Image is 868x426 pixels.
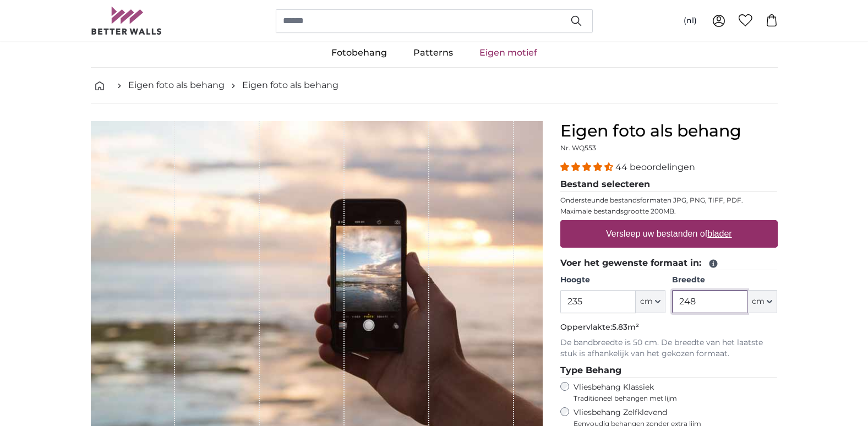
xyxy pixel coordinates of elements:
[560,196,778,205] p: Ondersteunde bestandsformaten JPG, PNG, TIFF, PDF.
[560,178,778,192] legend: Bestand selecteren
[466,39,550,67] a: Eigen motief
[560,207,778,216] p: Maximale bestandsgrootte 200MB.
[560,322,778,333] p: Oppervlakte:
[318,39,400,67] a: Fotobehang
[560,275,665,286] label: Hoogte
[602,223,736,245] label: Versleep uw bestanden of
[747,290,777,313] button: cm
[560,256,778,270] legend: Voer het gewenste formaat in:
[574,394,757,403] span: Traditioneel behangen met lijm
[675,11,706,31] button: (nl)
[612,322,639,332] span: 5.83m²
[91,7,162,35] img: Betterwalls
[560,162,615,172] span: 4.34 stars
[574,382,757,403] label: Vliesbehang Klassiek
[91,68,778,103] nav: breadcrumbs
[672,275,777,286] label: Breedte
[242,79,339,92] a: Eigen foto als behang
[615,162,695,172] span: 44 beoordelingen
[400,39,466,67] a: Patterns
[707,229,731,238] u: blader
[752,296,765,307] span: cm
[560,121,778,141] h1: Eigen foto als behang
[640,296,653,307] span: cm
[636,290,665,313] button: cm
[560,144,596,152] span: Nr. WQ553
[128,79,225,92] a: Eigen foto als behang
[560,337,778,359] p: De bandbreedte is 50 cm. De breedte van het laatste stuk is afhankelijk van het gekozen formaat.
[560,364,778,378] legend: Type Behang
